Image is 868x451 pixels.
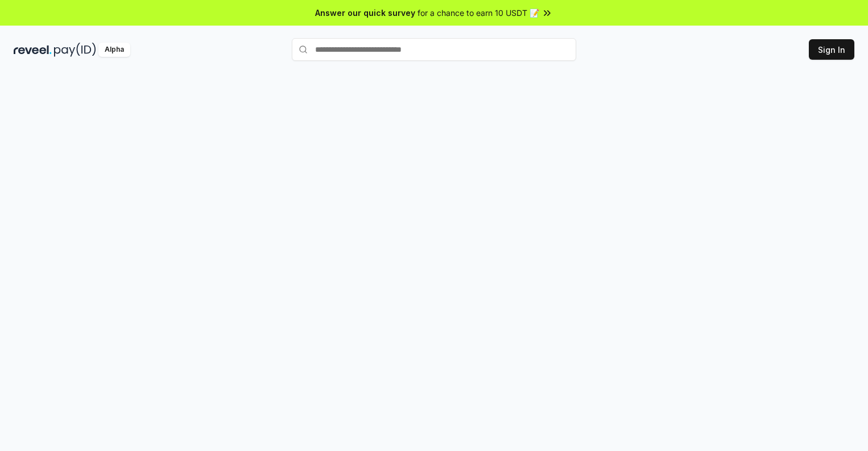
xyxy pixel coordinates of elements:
[418,7,539,19] span: for a chance to earn 10 USDT 📝
[809,39,854,60] button: Sign In
[14,43,52,57] img: reveel_dark
[54,43,96,57] img: pay_id
[98,43,130,57] div: Alpha
[315,7,415,19] span: Answer our quick survey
